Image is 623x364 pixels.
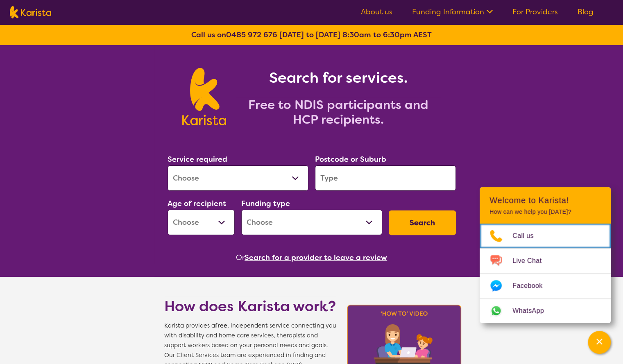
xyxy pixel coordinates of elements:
[512,305,554,317] span: WhatsApp
[361,7,392,17] a: About us
[241,199,290,208] label: Funding type
[215,322,227,330] b: free
[245,251,387,264] button: Search for a provider to leave a review
[315,165,456,191] input: Type
[10,6,51,18] img: Karista logo
[168,199,226,208] label: Age of recipient
[480,187,611,323] div: Channel Menu
[164,296,336,316] h1: How does Karista work?
[489,208,601,215] p: How can we help you [DATE]?
[236,97,441,127] h2: Free to NDIS participants and HCP recipients.
[236,68,441,88] h1: Search for services.
[182,68,226,125] img: Karista logo
[512,7,558,17] a: For Providers
[191,30,432,40] b: Call us on [DATE] to [DATE] 8:30am to 6:30pm AEST
[412,7,493,17] a: Funding Information
[489,195,601,205] h2: Welcome to Karista!
[480,224,611,323] ul: Choose channel
[315,154,386,164] label: Postcode or Suburb
[512,230,544,242] span: Call us
[236,251,245,264] span: Or
[512,255,551,267] span: Live Chat
[226,30,277,40] a: 0485 972 676
[578,7,594,17] a: Blog
[588,331,611,354] button: Channel Menu
[389,210,456,235] button: Search
[480,298,611,323] a: Web link opens in a new tab.
[512,280,552,292] span: Facebook
[168,154,227,164] label: Service required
